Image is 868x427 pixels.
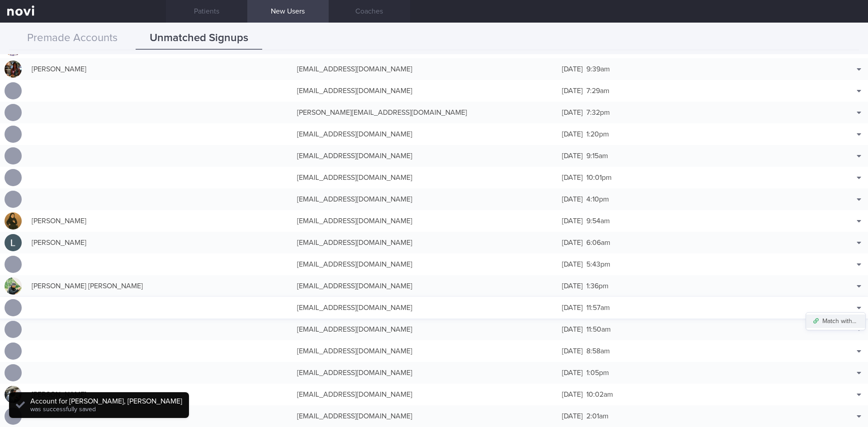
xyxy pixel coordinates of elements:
[562,239,583,246] span: [DATE]
[562,304,583,311] span: [DATE]
[292,385,558,404] div: [EMAIL_ADDRESS][DOMAIN_NAME]
[586,66,610,73] span: 9:39am
[562,87,583,94] span: [DATE]
[586,87,609,94] span: 7:29am
[9,27,136,50] button: Premade Accounts
[30,406,96,413] span: was successfully saved
[562,261,583,268] span: [DATE]
[586,369,609,376] span: 1:05pm
[292,277,558,295] div: [EMAIL_ADDRESS][DOMAIN_NAME]
[292,103,558,122] div: [PERSON_NAME][EMAIL_ADDRESS][DOMAIN_NAME]
[136,27,262,50] button: Unmatched Signups
[586,109,610,116] span: 7:32pm
[292,407,558,425] div: [EMAIL_ADDRESS][DOMAIN_NAME]
[292,147,558,165] div: [EMAIL_ADDRESS][DOMAIN_NAME]
[586,413,609,420] span: 2:01am
[30,397,182,406] div: Account for [PERSON_NAME], [PERSON_NAME]
[586,347,610,355] span: 8:58am
[586,304,610,311] span: 11:57am
[292,342,558,360] div: [EMAIL_ADDRESS][DOMAIN_NAME]
[562,347,583,355] span: [DATE]
[806,314,865,328] button: Match with...
[292,82,558,100] div: [EMAIL_ADDRESS][DOMAIN_NAME]
[292,299,558,317] div: [EMAIL_ADDRESS][DOMAIN_NAME]
[292,255,558,273] div: [EMAIL_ADDRESS][DOMAIN_NAME]
[27,212,292,230] div: [PERSON_NAME]
[562,109,583,116] span: [DATE]
[586,391,613,398] span: 10:02am
[292,234,558,252] div: [EMAIL_ADDRESS][DOMAIN_NAME]
[562,326,583,333] span: [DATE]
[586,326,611,333] span: 11:50am
[292,169,558,187] div: [EMAIL_ADDRESS][DOMAIN_NAME]
[562,217,583,225] span: [DATE]
[586,239,610,246] span: 6:06am
[562,196,583,203] span: [DATE]
[562,131,583,138] span: [DATE]
[292,320,558,338] div: [EMAIL_ADDRESS][DOMAIN_NAME]
[27,60,292,78] div: [PERSON_NAME]
[586,152,608,160] span: 9:15am
[586,282,609,290] span: 1:36pm
[292,364,558,382] div: [EMAIL_ADDRESS][DOMAIN_NAME]
[562,152,583,160] span: [DATE]
[292,212,558,230] div: [EMAIL_ADDRESS][DOMAIN_NAME]
[27,277,292,295] div: [PERSON_NAME] [PERSON_NAME]
[562,413,583,420] span: [DATE]
[562,369,583,376] span: [DATE]
[562,391,583,398] span: [DATE]
[27,385,292,404] div: [PERSON_NAME]
[586,217,610,225] span: 9:54am
[27,234,292,252] div: [PERSON_NAME]
[586,174,612,181] span: 10:01pm
[586,196,609,203] span: 4:10pm
[562,66,583,73] span: [DATE]
[562,174,583,181] span: [DATE]
[562,282,583,290] span: [DATE]
[586,261,610,268] span: 5:43pm
[292,60,558,78] div: [EMAIL_ADDRESS][DOMAIN_NAME]
[292,125,558,143] div: [EMAIL_ADDRESS][DOMAIN_NAME]
[292,190,558,208] div: [EMAIL_ADDRESS][DOMAIN_NAME]
[586,131,609,138] span: 1:20pm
